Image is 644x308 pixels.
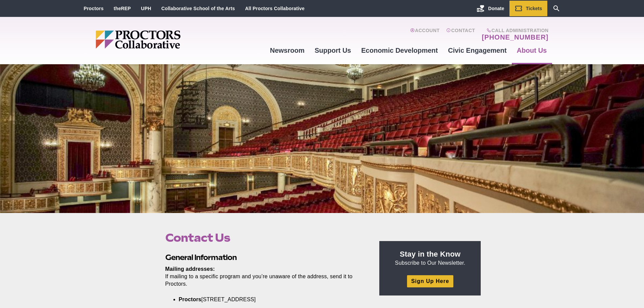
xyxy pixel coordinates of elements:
a: UPH [141,6,151,11]
a: Economic Development [356,41,443,60]
h1: Contact Us [165,231,364,244]
a: Collaborative School of the Arts [161,6,235,11]
span: Call Administration [480,28,548,33]
p: If mailing to a specific program and you’re unaware of the address, send it to Proctors. [165,265,364,288]
h2: General Information [165,252,364,263]
a: Contact [446,28,475,41]
a: Support Us [310,41,356,60]
p: Subscribe to Our Newsletter. [387,249,473,267]
a: Proctors [84,6,104,11]
a: All Proctors Collaborative [245,6,305,11]
a: Civic Engagement [443,41,511,60]
span: Tickets [526,6,542,11]
a: Search [547,1,566,16]
a: Newsroom [265,41,309,60]
li: [STREET_ADDRESS] [179,296,354,303]
a: About Us [512,41,552,60]
strong: Stay in the Know [400,250,461,258]
a: Sign Up Here [407,275,453,287]
img: Proctors logo [96,30,233,49]
strong: Proctors [179,297,201,302]
a: Account [410,28,439,41]
a: [PHONE_NUMBER] [482,33,548,41]
span: Donate [488,6,504,11]
a: theREP [114,6,131,11]
a: Tickets [509,1,547,16]
strong: Mailing addresses: [165,266,215,272]
a: Donate [472,1,509,16]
